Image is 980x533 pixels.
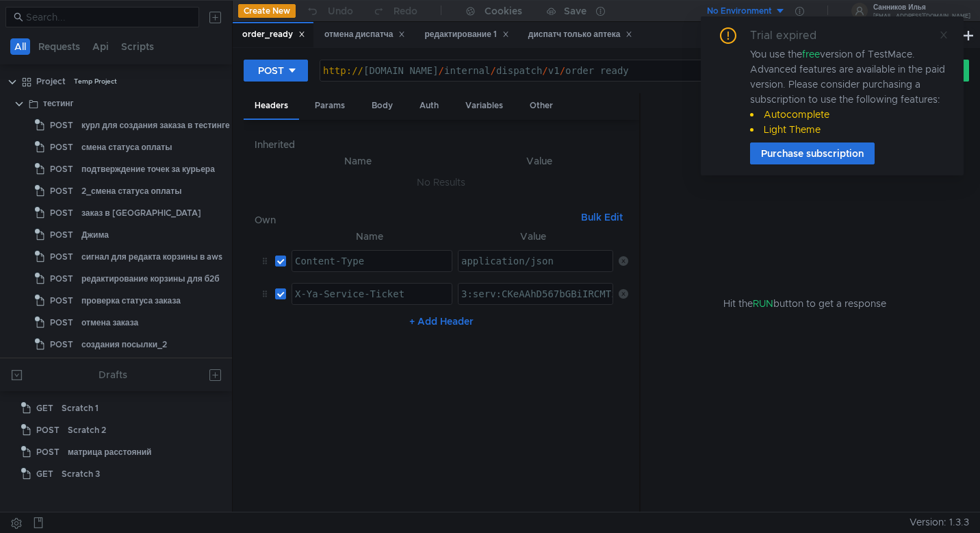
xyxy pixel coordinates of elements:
div: редактирование 1 [424,27,508,42]
div: Variables [454,93,514,119]
div: перенос слота [81,356,140,377]
div: подтверждение точек за курьера [81,159,215,179]
h6: Inherited [255,136,628,153]
span: POST [50,203,73,223]
div: Project [36,71,66,92]
div: редактирование корзины для б2б [81,269,220,289]
div: Джима [81,225,109,245]
div: тестинг [43,93,74,114]
div: проверка статуса заказа [81,290,181,311]
div: Scratch 2 [68,420,106,441]
button: Purchase subscription [750,142,875,164]
span: POST [50,312,73,333]
span: POST [50,334,73,355]
span: POST [50,290,73,311]
div: диспатч только аптека [528,27,633,42]
span: RUN [753,297,773,310]
span: POST [36,442,60,462]
button: Bulk Edit [576,209,628,225]
div: No Environment [707,5,772,18]
li: Autocomplete [750,107,947,122]
div: POST [258,63,284,78]
button: + Add Header [404,313,479,330]
span: GET [36,464,53,484]
div: Cookies [485,3,522,19]
div: Headers [244,93,299,120]
li: Light Theme [750,122,947,137]
th: Name [266,153,450,169]
div: Undo [328,3,353,19]
th: Value [452,228,613,245]
div: Body [361,93,404,119]
input: Search... [26,10,191,25]
div: [EMAIL_ADDRESS][DOMAIN_NAME] [873,14,970,18]
button: Api [88,38,113,55]
button: POST [244,60,308,82]
h6: Own [255,212,576,228]
span: POST [50,269,73,289]
div: Redo [394,3,417,19]
div: Save [564,6,586,16]
button: Create New [238,4,296,18]
th: Name [286,228,452,245]
div: создания посылки_2 [81,334,167,355]
button: Scripts [117,38,158,55]
div: You use the version of TestMace. Advanced features are available in the paid version. Please cons... [750,47,947,137]
div: Temp Project [74,71,117,92]
div: 2_смена статуса оплаты [81,181,181,201]
div: отмена заказа [81,312,138,333]
button: Undo [296,1,363,21]
th: Value [450,153,628,169]
div: Scratch 3 [62,464,100,484]
div: order_ready [242,27,305,42]
nz-embed-empty: No Results [417,176,465,188]
div: смена статуса оплаты [81,137,172,158]
div: заказ в [GEOGRAPHIC_DATA] [81,203,201,223]
span: POST [50,225,73,245]
span: free [802,48,820,60]
span: Version: 1.3.3 [910,512,969,532]
div: матрица расстояний [68,442,151,462]
div: отмена диспатча [324,27,406,42]
span: POST [50,159,73,179]
button: Redo [363,1,427,21]
div: Trial expired [750,27,833,44]
div: Scratch 1 [62,398,99,419]
div: Auth [409,93,450,119]
span: POST [50,137,73,158]
span: POST [50,115,73,136]
button: All [10,38,30,55]
div: Drafts [99,367,127,383]
div: Other [519,93,564,119]
button: Requests [34,38,84,55]
span: POST [50,181,73,201]
span: Hit the button to get a response [723,296,886,311]
div: Санников Илья [873,4,970,11]
span: POST [50,247,73,267]
span: POST [36,420,60,441]
div: курл для создания заказа в тестинге ([GEOGRAPHIC_DATA]) [81,115,328,136]
span: POST [50,356,73,377]
div: сигнал для редакта корзины в aws [81,247,222,267]
div: Params [304,93,356,119]
span: GET [36,398,53,419]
